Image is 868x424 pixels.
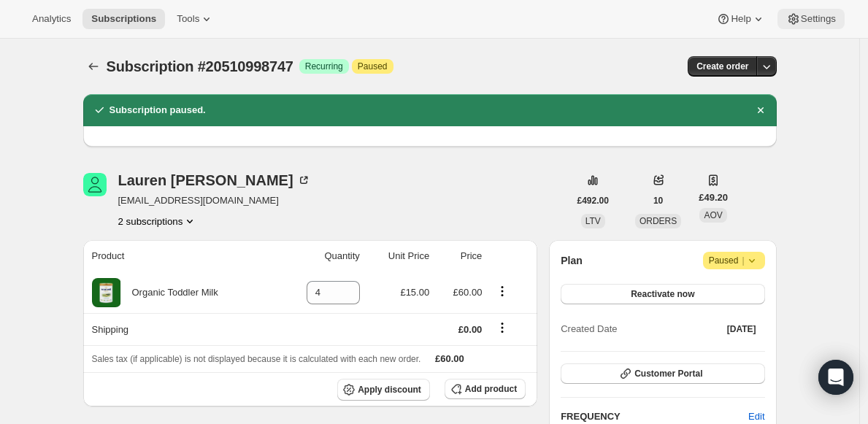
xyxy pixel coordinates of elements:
button: Shipping actions [491,320,514,336]
button: 10 [645,190,672,211]
button: Product actions [118,214,198,228]
span: [EMAIL_ADDRESS][DOMAIN_NAME] [118,193,311,208]
span: Analytics [32,13,71,25]
div: Open Intercom Messenger [818,360,853,395]
span: Paused [709,253,759,268]
span: Tools [177,13,199,25]
span: LTV [585,216,601,226]
button: Apply discount [337,379,430,401]
span: Help [731,13,750,25]
span: £492.00 [577,195,609,207]
span: Add product [465,383,517,395]
span: Customer Portal [634,368,702,379]
th: Quantity [277,240,364,272]
span: Settings [801,13,836,25]
span: Reactivate now [631,288,694,300]
span: Subscriptions [91,13,156,25]
div: Lauren [PERSON_NAME] [118,173,311,188]
span: AOV [704,210,722,220]
span: £60.00 [453,287,483,298]
button: Create order [688,56,757,77]
h2: FREQUENCY [561,409,748,424]
button: £492.00 [569,190,618,211]
span: Sales tax (if applicable) is not displayed because it is calculated with each new order. [92,354,421,364]
th: Unit Price [364,240,434,272]
th: Shipping [83,313,278,345]
button: Product actions [491,283,514,299]
button: Dismiss notification [750,100,771,120]
button: [DATE] [718,319,765,339]
span: £0.00 [458,324,483,335]
span: £60.00 [435,353,464,364]
div: Organic Toddler Milk [121,285,218,300]
span: Lauren Mcloughlin [83,173,107,196]
span: Apply discount [358,384,421,396]
button: Help [707,9,774,29]
button: Analytics [23,9,80,29]
span: Edit [748,409,764,424]
th: Product [83,240,278,272]
span: 10 [653,195,663,207]
span: ORDERS [640,216,677,226]
span: Create order [696,61,748,72]
span: Subscription #20510998747 [107,58,293,74]
button: Subscriptions [83,56,104,77]
span: | [742,255,744,266]
button: Add product [445,379,526,399]
span: Created Date [561,322,617,336]
span: £15.00 [400,287,429,298]
th: Price [434,240,486,272]
h2: Plan [561,253,583,268]
h2: Subscription paused. [110,103,206,117]
img: product img [92,278,121,307]
button: Settings [777,9,845,29]
button: Tools [168,9,223,29]
span: Recurring [305,61,343,72]
button: Subscriptions [82,9,165,29]
button: Customer Portal [561,363,764,384]
span: Paused [358,61,388,72]
span: £49.20 [699,190,728,205]
span: [DATE] [727,323,756,335]
button: Reactivate now [561,284,764,304]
